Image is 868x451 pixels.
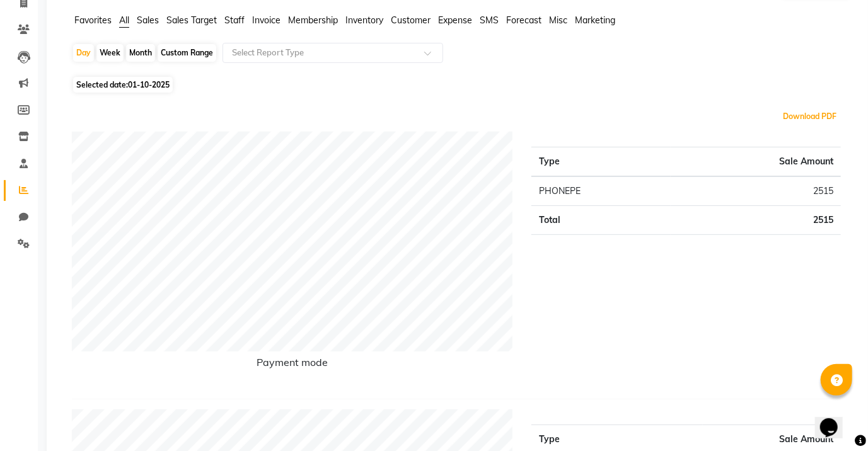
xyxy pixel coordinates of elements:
[480,14,499,26] span: SMS
[549,14,567,26] span: Misc
[671,176,841,206] td: 2515
[158,44,216,62] div: Custom Range
[126,44,155,62] div: Month
[506,14,541,26] span: Forecast
[74,14,112,26] span: Favorites
[531,206,671,235] td: Total
[531,147,671,177] th: Type
[288,14,338,26] span: Membership
[128,80,170,89] span: 01-10-2025
[531,176,671,206] td: PHONEPE
[815,401,855,438] iframe: chat widget
[119,14,129,26] span: All
[780,108,840,125] button: Download PDF
[224,14,245,26] span: Staff
[391,14,431,26] span: Customer
[671,147,841,177] th: Sale Amount
[575,14,615,26] span: Marketing
[137,14,159,26] span: Sales
[73,44,94,62] div: Day
[73,77,173,93] span: Selected date:
[671,206,841,235] td: 2515
[96,44,124,62] div: Week
[438,14,472,26] span: Expense
[72,357,512,374] h6: Payment mode
[166,14,217,26] span: Sales Target
[345,14,383,26] span: Inventory
[252,14,281,26] span: Invoice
